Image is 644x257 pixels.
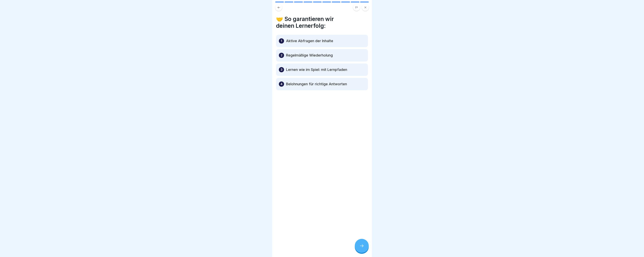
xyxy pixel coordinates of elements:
p: 4 [280,82,282,86]
p: Aktive Abfragen der Inhalte [286,39,333,43]
p: 3 [281,67,282,72]
p: 2 [281,53,282,58]
p: Regelmäßige Wiederholung [286,53,333,58]
p: 1 [281,39,282,43]
p: Lernen wie im Spiel: mit Lernpfaden [286,67,347,72]
p: Belohnungen für richtige Antworten [286,82,347,86]
h4: 🤝 So garantieren wir deinen Lernerfolg: [276,16,368,29]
